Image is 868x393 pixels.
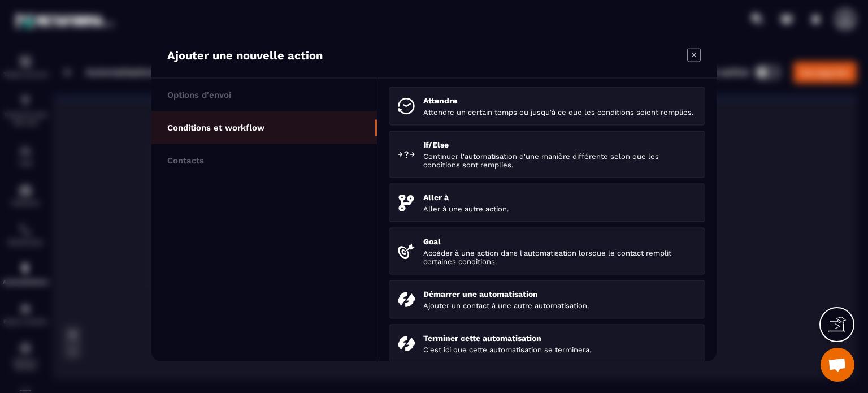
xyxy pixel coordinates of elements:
p: Ajouter un contact à une autre automatisation. [423,301,696,309]
p: Goal [423,236,696,245]
p: Continuer l'automatisation d'une manière différente selon que les conditions sont remplies. [423,152,696,169]
p: Options d'envoi [167,89,231,100]
img: targeted.svg [398,243,415,260]
p: Aller à une autre action. [423,204,696,213]
p: Attendre un certain temps ou jusqu'à ce que les conditions soient remplies. [423,107,696,116]
img: endAutomation.svg [398,335,415,352]
p: Aller à [423,192,696,201]
p: Démarrer une automatisation [423,289,696,298]
p: Terminer cette automatisation [423,333,696,342]
img: wait.svg [398,97,415,114]
p: C'est ici que cette automatisation se terminera. [423,345,696,353]
p: Conditions et workflow [167,122,264,132]
img: startAutomation.svg [398,291,415,308]
p: Contacts [167,155,204,165]
p: If/Else [423,140,696,149]
p: Accéder à une action dans l'automatisation lorsque le contact remplit certaines conditions. [423,248,696,265]
img: goto.svg [398,194,415,211]
img: ifElse.svg [398,146,415,163]
div: Ouvrir le chat [821,348,854,382]
p: Ajouter une nouvelle action [167,48,323,62]
p: Attendre [423,96,696,105]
